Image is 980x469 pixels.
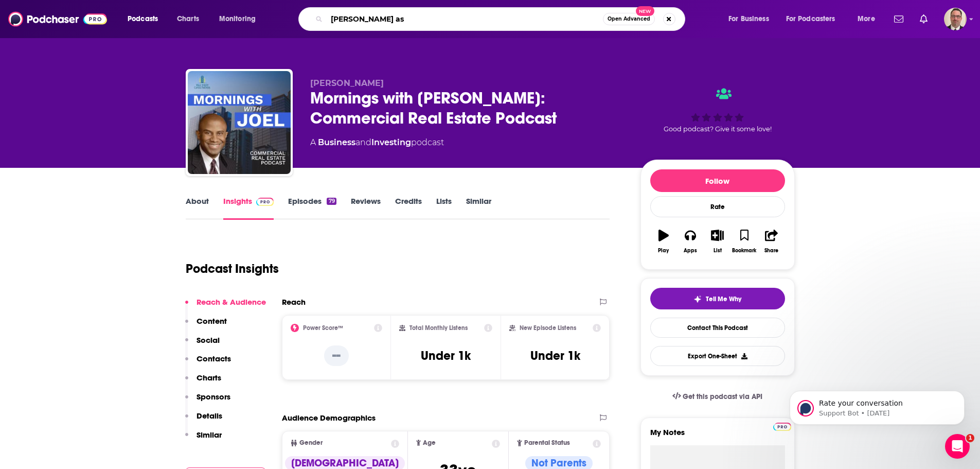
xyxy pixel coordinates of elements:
[197,392,230,402] p: Sponsors
[299,440,323,446] span: Gender
[714,248,722,254] div: List
[764,248,778,254] div: Share
[318,137,355,147] a: Business
[185,354,231,373] button: Contacts
[436,196,452,220] a: Lists
[650,288,785,309] button: tell me why sparkleTell Me Why
[731,223,758,260] button: Bookmark
[890,10,907,28] a: Show notifications dropdown
[308,7,695,31] div: Search podcasts, credits, & more...
[944,8,967,30] span: Logged in as PercPodcast
[773,423,791,431] img: Podchaser Pro
[185,297,266,316] button: Reach & Audience
[524,440,570,446] span: Parental Status
[786,12,835,26] span: For Podcasters
[409,324,468,332] h2: Total Monthly Listens
[608,16,650,22] span: Open Advanced
[423,440,436,446] span: Age
[706,295,741,303] span: Tell Me Why
[636,6,654,16] span: New
[850,11,888,27] button: open menu
[650,427,785,445] label: My Notes
[282,297,306,307] h2: Reach
[721,11,782,27] button: open menu
[185,373,221,392] button: Charts
[303,324,343,332] h2: Power Score™
[288,196,336,220] a: Episodes79
[212,11,269,27] button: open menu
[530,348,580,363] h3: Under 1k
[327,198,336,205] div: 79
[185,411,222,430] button: Details
[944,8,967,30] img: User Profile
[8,9,107,29] img: Podchaser - Follow, Share and Rate Podcasts
[664,125,772,133] span: Good podcast? Give it some love!
[683,392,762,401] span: Get this podcast via API
[186,196,209,220] a: About
[170,11,205,27] a: Charts
[223,196,274,220] a: InsightsPodchaser Pro
[916,10,932,28] a: Show notifications dropdown
[185,392,230,411] button: Sponsors
[650,223,677,260] button: Play
[728,12,769,26] span: For Business
[466,196,491,220] a: Similar
[185,430,222,449] button: Similar
[858,12,875,26] span: More
[603,13,655,25] button: Open AdvancedNew
[520,324,576,332] h2: New Episode Listens
[256,198,274,206] img: Podchaser Pro
[197,411,222,421] p: Details
[650,169,785,192] button: Follow
[177,12,199,26] span: Charts
[185,335,220,354] button: Social
[779,11,850,27] button: open menu
[197,354,231,363] p: Contacts
[282,413,376,423] h2: Audience Demographics
[185,316,227,335] button: Content
[773,421,791,431] a: Pro website
[677,223,704,260] button: Apps
[650,196,785,217] div: Rate
[324,345,349,366] p: --
[351,196,381,220] a: Reviews
[774,369,980,441] iframe: Intercom notifications message
[650,318,785,338] a: Contact This Podcast
[310,136,444,149] div: A podcast
[693,295,702,303] img: tell me why sparkle
[197,316,227,326] p: Content
[197,335,220,345] p: Social
[186,261,279,276] h1: Podcast Insights
[640,78,795,142] div: Good podcast? Give it some love!
[684,248,697,254] div: Apps
[310,78,384,88] span: [PERSON_NAME]
[188,71,291,174] img: Mornings with Joel: Commercial Real Estate Podcast
[421,348,471,363] h3: Under 1k
[658,248,669,254] div: Play
[945,434,970,459] iframe: Intercom live chat
[219,12,256,26] span: Monitoring
[197,430,222,440] p: Similar
[966,434,974,442] span: 1
[704,223,730,260] button: List
[327,11,603,27] input: Search podcasts, credits, & more...
[664,384,771,409] a: Get this podcast via API
[650,346,785,366] button: Export One-Sheet
[395,196,422,220] a: Credits
[197,297,266,307] p: Reach & Audience
[732,248,756,254] div: Bookmark
[197,373,221,383] p: Charts
[120,11,171,27] button: open menu
[758,223,785,260] button: Share
[355,137,371,147] span: and
[371,137,411,147] a: Investing
[944,8,967,30] button: Show profile menu
[128,12,158,26] span: Podcasts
